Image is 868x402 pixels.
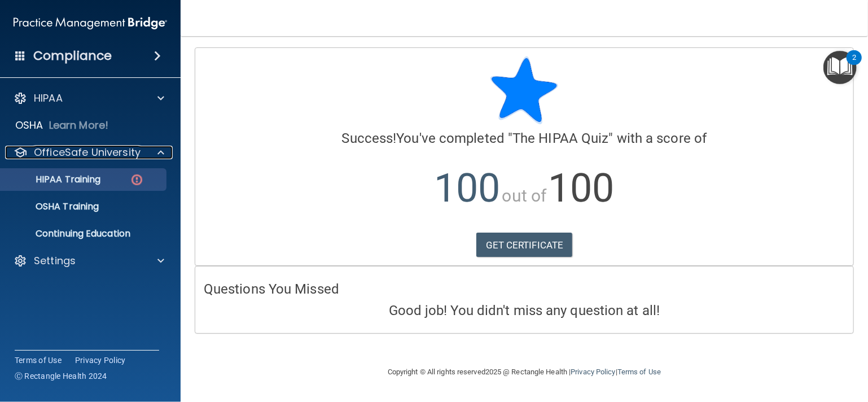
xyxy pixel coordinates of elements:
span: 100 [548,165,614,211]
a: OfficeSafe University [14,146,164,159]
p: Learn More! [49,119,109,132]
a: HIPAA [14,91,164,105]
h4: Questions You Missed [204,282,845,296]
iframe: Drift Widget Chat Controller [673,338,854,383]
p: OfficeSafe University [34,146,141,159]
div: 2 [852,58,856,72]
p: Continuing Education [7,228,161,239]
span: out of [502,186,547,206]
p: HIPAA Training [7,174,100,185]
span: Success! [342,130,397,146]
p: OSHA Training [7,201,99,212]
p: HIPAA [34,91,63,105]
a: Terms of Use [617,368,661,376]
span: 100 [434,165,500,211]
a: Privacy Policy [75,355,126,366]
img: PMB logo [14,12,167,34]
span: Ⓒ Rectangle Health 2024 [15,370,107,382]
div: Copyright © All rights reserved 2025 @ Rectangle Health | | [318,354,730,390]
span: The HIPAA Quiz [512,130,608,146]
p: Settings [34,254,76,268]
a: Settings [14,254,164,268]
a: Privacy Policy [571,368,615,376]
h4: Compliance [33,48,112,64]
a: GET CERTIFICATE [476,233,573,257]
button: Open Resource Center, 2 new notifications [823,51,857,84]
a: Terms of Use [15,355,62,366]
h4: You've completed " " with a score of [204,131,845,146]
img: blue-star-rounded.9d042014.png [490,56,558,124]
p: OSHA [15,119,43,132]
img: danger-circle.6113f641.png [130,173,144,187]
h4: Good job! You didn't miss any question at all! [204,303,845,318]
